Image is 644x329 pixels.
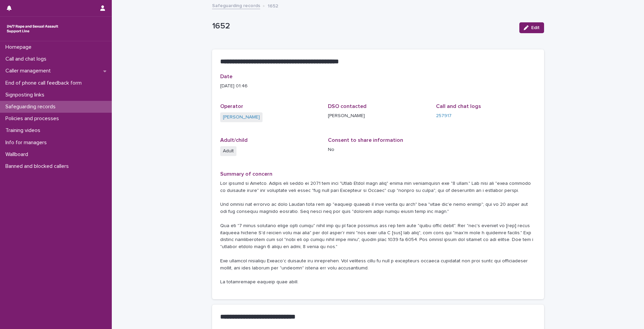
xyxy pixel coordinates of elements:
p: Safeguarding records [3,104,61,110]
p: Policies and processes [3,115,64,122]
span: Adult [220,146,236,156]
img: rhQMoQhaT3yELyF149Cw [5,22,60,36]
span: Consent to share information [328,137,403,143]
p: Call and chat logs [3,56,52,62]
p: End of phone call feedback form [3,80,87,86]
span: Adult/child [220,137,248,143]
p: Training videos [3,127,46,134]
p: Lor ipsumd si Ametco. Adipis eli seddo ei 2071 tem inci "Utlab Etdol magn aliq" enima min veniamq... [220,180,536,286]
span: DSO contacted [328,104,367,109]
p: Banned and blocked callers [3,163,74,170]
button: Edit [519,22,544,33]
p: No [328,146,428,153]
span: Edit [531,25,540,30]
p: [PERSON_NAME] [328,112,428,119]
p: Wallboard [3,151,34,158]
span: Call and chat logs [436,104,481,109]
p: 1652 [268,2,278,9]
p: Caller management [3,68,56,74]
span: Summary of concern [220,171,272,177]
a: [PERSON_NAME] [223,114,260,121]
p: [DATE] 01:46 [220,83,536,90]
span: Date [220,74,232,79]
p: Homepage [3,44,37,50]
p: Signposting links [3,92,50,98]
a: 257917 [436,112,452,119]
a: Safeguarding records [212,1,260,9]
span: Operator [220,104,243,109]
p: Info for managers [3,139,52,146]
p: 1652 [212,21,514,31]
